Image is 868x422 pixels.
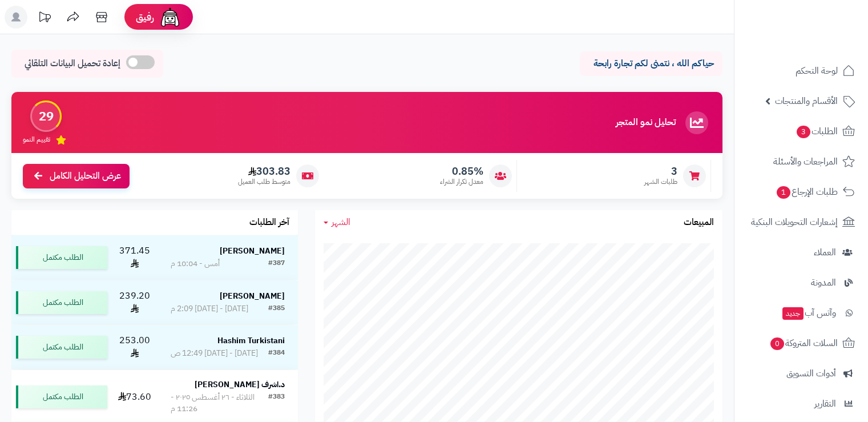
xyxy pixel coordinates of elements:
[268,348,285,359] div: #384
[30,6,59,31] a: تحديثات المنصة
[112,235,158,280] td: 371.45
[249,218,289,228] h3: آخر الطلبات
[741,299,861,327] a: وآتس آبجديد
[751,214,838,230] span: إشعارات التحويلات البنكية
[781,305,836,321] span: وآتس آب
[238,177,290,187] span: متوسط طلب العميل
[332,215,350,229] span: الشهر
[782,307,804,320] span: جديد
[773,154,838,170] span: المراجعات والأسئلة
[790,29,857,53] img: logo-2.png
[220,290,285,302] strong: [PERSON_NAME]
[440,177,483,187] span: معدل تكرار الشراء
[741,208,861,236] a: إشعارات التحويلات البنكية
[220,245,285,257] strong: [PERSON_NAME]
[23,164,130,188] a: عرض التحليل الكامل
[217,335,285,347] strong: Hashim Turkistani
[811,275,836,291] span: المدونة
[741,57,861,85] a: لوحة التحكم
[616,118,676,128] h3: تحليل نمو المتجر
[777,186,790,199] span: 1
[16,385,107,408] div: الطلب مكتمل
[741,178,861,206] a: طلبات الإرجاع1
[741,329,861,357] a: السلات المتروكة0
[16,336,107,359] div: الطلب مكتمل
[171,392,268,415] div: الثلاثاء - ٢٦ أغسطس ٢٠٢٥ - 11:26 م
[741,148,861,175] a: المراجعات والأسئلة
[796,123,838,139] span: الطلبات
[814,396,836,412] span: التقارير
[159,6,181,29] img: ai-face.png
[268,303,285,315] div: #385
[50,170,121,183] span: عرض التحليل الكامل
[741,239,861,266] a: العملاء
[588,57,714,70] p: حياكم الله ، نتمنى لكم تجارة رابحة
[195,379,285,391] strong: د.اشرف [PERSON_NAME]
[741,390,861,417] a: التقارير
[741,118,861,145] a: الطلبات3
[171,303,248,315] div: [DATE] - [DATE] 2:09 م
[324,216,350,229] a: الشهر
[741,269,861,296] a: المدونة
[797,126,810,138] span: 3
[741,360,861,387] a: أدوات التسويق
[775,93,838,109] span: الأقسام والمنتجات
[16,246,107,269] div: الطلب مكتمل
[814,244,836,260] span: العملاء
[786,365,836,381] span: أدوات التسويق
[238,165,290,178] span: 303.83
[112,280,158,325] td: 239.20
[796,63,838,79] span: لوحة التحكم
[770,337,784,350] span: 0
[23,135,50,144] span: تقييم النمو
[776,184,838,200] span: طلبات الإرجاع
[171,348,258,359] div: [DATE] - [DATE] 12:49 ص
[644,177,677,187] span: طلبات الشهر
[440,165,483,178] span: 0.85%
[644,165,677,178] span: 3
[268,392,285,415] div: #383
[268,258,285,270] div: #387
[136,10,154,24] span: رفيق
[769,335,838,351] span: السلات المتروكة
[684,218,714,228] h3: المبيعات
[112,325,158,369] td: 253.00
[25,57,120,70] span: إعادة تحميل البيانات التلقائي
[171,258,220,270] div: أمس - 10:04 م
[16,291,107,314] div: الطلب مكتمل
